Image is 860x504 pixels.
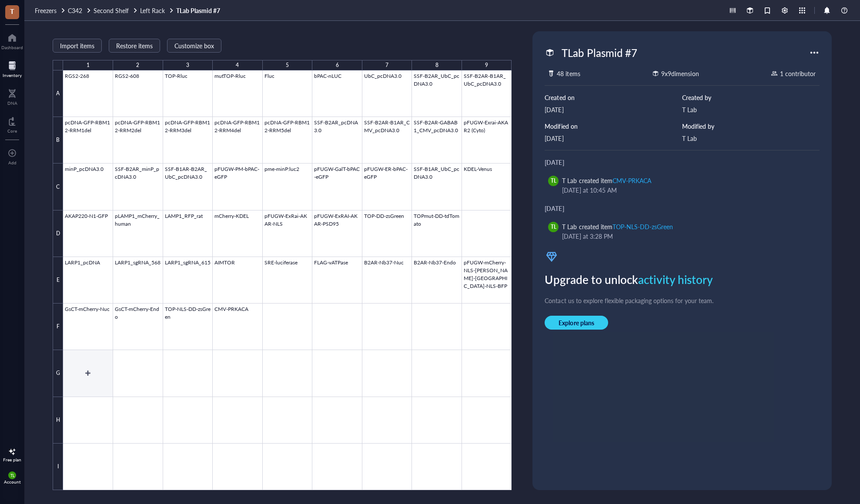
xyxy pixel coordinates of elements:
[94,7,174,14] a: Second ShelfLeft Rack
[186,60,189,71] div: 3
[551,177,556,185] span: TL
[7,128,17,134] div: Core
[8,160,17,165] div: Add
[336,60,339,71] div: 6
[545,121,682,131] div: Modified on
[4,479,21,484] div: Account
[545,105,682,114] div: [DATE]
[167,39,221,53] button: Customize box
[485,60,488,71] div: 9
[1,45,23,50] div: Dashboard
[109,39,160,53] button: Restore items
[53,444,63,490] div: I
[385,60,388,71] div: 7
[435,60,438,71] div: 8
[176,7,222,14] a: TLab Plasmid #7
[545,172,819,198] a: TLT Lab created itemCMV-PRKACA[DATE] at 10:45 AM
[68,6,82,15] span: C342
[7,114,17,134] a: Core
[116,42,153,49] span: Restore items
[558,43,641,62] div: TLab Plasmid #7
[94,6,129,15] span: Second Shelf
[562,176,651,185] div: T Lab created item
[53,350,63,397] div: G
[612,176,651,185] div: CMV-PRKACA
[7,87,17,106] a: DNA
[545,204,819,213] div: [DATE]
[562,231,809,241] div: [DATE] at 3:28 PM
[682,105,820,114] div: T Lab
[3,457,21,462] div: Free plan
[545,218,819,244] a: TLT Lab created itemTOP-NLS-DD-zsGreen[DATE] at 3:28 PM
[545,157,819,167] div: [DATE]
[60,42,94,49] span: Import items
[682,121,820,131] div: Modified by
[140,6,165,15] span: Left Rack
[53,117,63,164] div: B
[682,134,820,143] div: T Lab
[53,257,63,304] div: E
[545,296,819,305] div: Contact us to explore flexible packaging options for your team.
[10,473,14,478] span: TL
[661,69,699,78] div: 9 x 9 dimension
[638,271,713,287] span: activity history
[236,60,239,71] div: 4
[545,270,819,289] div: Upgrade to unlock
[174,42,214,49] span: Customize box
[3,59,22,78] a: Inventory
[53,164,63,210] div: C
[68,7,92,14] a: C342
[53,397,63,444] div: H
[53,70,63,117] div: A
[35,7,66,14] a: Freezers
[780,69,816,78] div: 1 contributor
[53,304,63,350] div: F
[53,39,102,53] button: Import items
[286,60,289,71] div: 5
[53,210,63,257] div: D
[562,185,809,195] div: [DATE] at 10:45 AM
[545,316,819,330] a: Explore plans
[136,60,139,71] div: 2
[545,134,682,143] div: [DATE]
[559,319,594,327] span: Explore plans
[35,6,57,15] span: Freezers
[545,93,682,102] div: Created on
[612,222,673,231] div: TOP-NLS-DD-zsGreen
[557,69,580,78] div: 48 items
[10,6,14,17] span: T
[551,223,556,231] span: TL
[1,31,23,50] a: Dashboard
[682,93,820,102] div: Created by
[545,316,608,330] button: Explore plans
[3,73,22,78] div: Inventory
[7,100,17,106] div: DNA
[87,60,90,71] div: 1
[562,222,673,231] div: T Lab created item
